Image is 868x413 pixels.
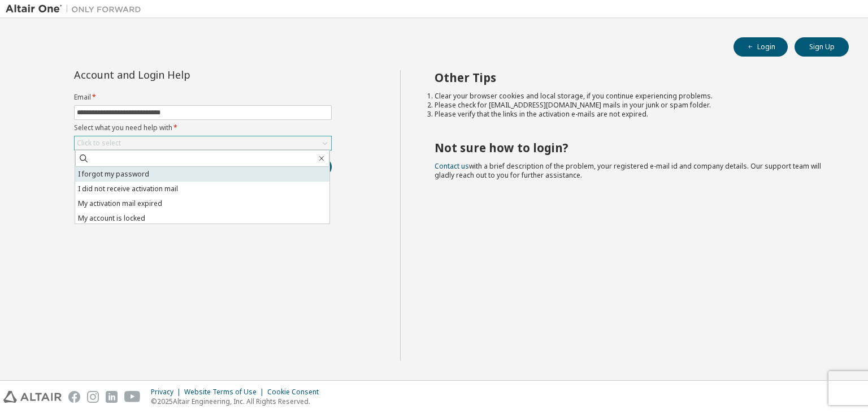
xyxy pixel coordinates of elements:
li: Please verify that the links in the activation e-mails are not expired. [435,110,829,119]
span: with a brief description of the problem, your registered e-mail id and company details. Our suppo... [435,161,821,180]
button: Sign Up [795,37,849,57]
h2: Other Tips [435,70,829,85]
div: Cookie Consent [267,388,325,397]
img: altair_logo.svg [3,391,62,403]
label: Select what you need help with [74,123,332,132]
p: © 2025 Altair Engineering, Inc. All Rights Reserved. [151,397,325,406]
a: Contact us [435,161,469,171]
div: Account and Login Help [74,70,280,79]
button: Login [734,37,788,57]
li: Clear your browser cookies and local storage, if you continue experiencing problems. [435,92,829,101]
div: Click to select [77,139,121,148]
label: Email [74,93,332,102]
img: Altair One [6,3,147,15]
img: instagram.svg [87,391,99,403]
div: Click to select [75,136,331,150]
img: facebook.svg [68,391,80,403]
div: Website Terms of Use [184,388,267,397]
div: Privacy [151,388,184,397]
img: youtube.svg [124,391,141,403]
img: linkedin.svg [106,391,118,403]
li: Please check for [EMAIL_ADDRESS][DOMAIN_NAME] mails in your junk or spam folder. [435,101,829,110]
h2: Not sure how to login? [435,140,829,155]
li: I forgot my password [75,167,329,182]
